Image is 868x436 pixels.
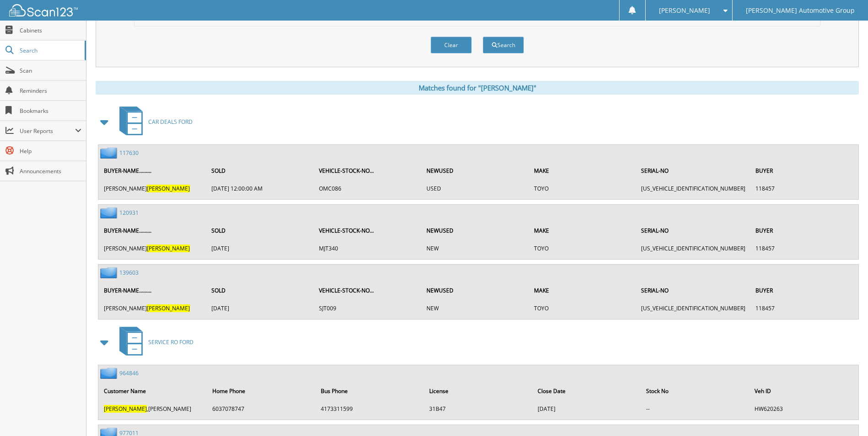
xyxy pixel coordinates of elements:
[147,245,190,252] span: [PERSON_NAME]
[746,8,855,13] span: [PERSON_NAME] Automotive Group
[659,8,710,13] span: [PERSON_NAME]
[483,37,524,53] button: Search
[314,181,421,196] td: OMC086
[314,281,421,300] th: VEHICLE-STOCK-NO...
[529,241,636,256] td: TOYO
[208,401,315,416] td: 6037078747
[636,161,750,180] th: SERIAL-NO
[422,281,528,300] th: NEWUSED
[636,281,750,300] th: SERIAL-NO
[99,301,206,316] td: [PERSON_NAME]
[529,301,636,316] td: TOYO
[99,401,207,416] td: ,[PERSON_NAME]
[533,382,641,400] th: Close Date
[422,161,528,180] th: NEWUSED
[750,401,857,416] td: HW620263
[642,382,749,400] th: Stock No
[316,401,424,416] td: 4173311599
[314,241,421,256] td: MJT340
[147,185,190,192] span: [PERSON_NAME]
[119,269,139,276] a: 139603
[207,301,313,316] td: [DATE]
[99,221,206,240] th: BUYER-NAME.........
[636,221,750,240] th: SERIAL-NO
[9,4,78,16] img: scan123-logo-white.svg
[529,281,636,300] th: MAKE
[20,27,81,34] span: Cabinets
[114,324,194,360] a: SERVICE RO FORD
[314,301,421,316] td: SJT009
[533,401,641,416] td: [DATE]
[751,181,857,196] td: 118457
[425,382,532,400] th: License
[422,181,528,196] td: USED
[636,241,750,256] td: [US_VEHICLE_IDENTIFICATION_NUMBER]
[100,147,119,159] img: folder2.png
[20,87,81,95] span: Reminders
[422,221,528,240] th: NEWUSED
[100,367,119,379] img: folder2.png
[529,221,636,240] th: MAKE
[636,301,750,316] td: [US_VEHICLE_IDENTIFICATION_NUMBER]
[119,369,139,377] a: 964846
[751,221,857,240] th: BUYER
[207,181,313,196] td: [DATE] 12:00:00 AM
[104,405,147,413] span: [PERSON_NAME]
[207,161,313,180] th: SOLD
[750,382,857,400] th: Veh ID
[114,104,193,140] a: CAR DEALS FORD
[751,281,857,300] th: BUYER
[20,107,81,115] span: Bookmarks
[425,401,532,416] td: 31B47
[207,221,313,240] th: SOLD
[148,118,193,126] span: CAR DEALS FORD
[99,161,206,180] th: BUYER-NAME.........
[20,167,81,175] span: Announcements
[100,267,119,278] img: folder2.png
[822,392,868,436] iframe: Chat Widget
[96,81,859,95] div: Matches found for "[PERSON_NAME]"
[20,147,81,155] span: Help
[119,209,139,217] a: 120931
[20,47,80,54] span: Search
[422,241,528,256] td: NEW
[99,382,207,400] th: Customer Name
[751,241,857,256] td: 118457
[529,181,636,196] td: TOYO
[751,301,857,316] td: 118457
[100,207,119,218] img: folder2.png
[208,382,315,400] th: Home Phone
[422,301,528,316] td: NEW
[314,221,421,240] th: VEHICLE-STOCK-NO...
[316,382,424,400] th: Bus Phone
[147,304,190,312] span: [PERSON_NAME]
[207,241,313,256] td: [DATE]
[431,37,472,53] button: Clear
[99,181,206,196] td: [PERSON_NAME]
[99,241,206,256] td: [PERSON_NAME]
[119,149,139,157] a: 117630
[148,338,194,346] span: SERVICE RO FORD
[207,281,313,300] th: SOLD
[636,181,750,196] td: [US_VEHICLE_IDENTIFICATION_NUMBER]
[20,67,81,74] span: Scan
[642,401,749,416] td: --
[751,161,857,180] th: BUYER
[314,161,421,180] th: VEHICLE-STOCK-NO...
[99,281,206,300] th: BUYER-NAME.........
[529,161,636,180] th: MAKE
[20,127,75,135] span: User Reports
